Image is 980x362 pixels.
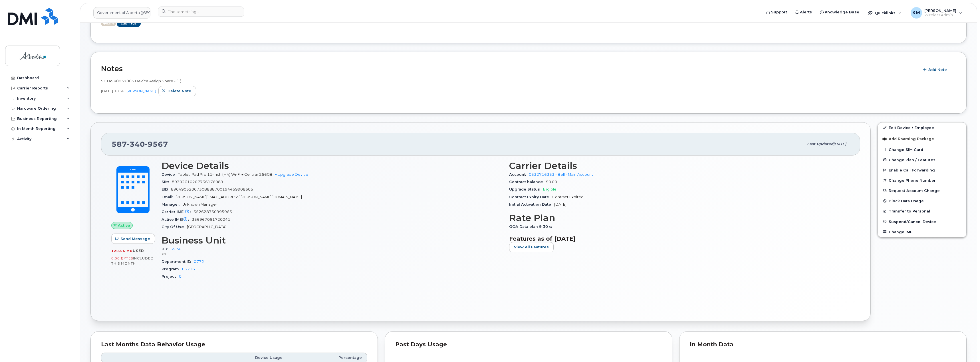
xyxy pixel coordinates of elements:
[816,7,863,18] a: Knowledge Base
[182,267,195,271] a: 03216
[882,137,934,142] span: Add Roaming Package
[111,256,133,260] span: 0.00 Bytes
[791,7,816,18] a: Alerts
[117,20,141,27] a: Edit Tags
[552,195,584,199] span: Contract Expired
[111,256,154,265] span: included this month
[111,249,133,253] span: 120.54 MB
[878,165,966,175] button: Enable Call Forwarding
[395,342,662,347] div: Past Days Usage
[924,8,956,13] span: [PERSON_NAME]
[192,217,230,222] span: 356967061720041
[878,175,966,185] button: Change Phone Number
[509,213,850,223] h3: Rate Plan
[825,9,859,15] span: Knowledge Base
[158,86,196,96] button: Delete note
[807,142,833,146] span: Last updated
[878,144,966,155] button: Change SIM Card
[101,342,367,347] div: Last Months Data Behavior Usage
[171,187,253,191] span: 89049032007308888700194459908605
[118,223,130,228] span: Active
[529,172,593,177] a: 0532716353 - Bell - Main Account
[133,249,144,253] span: used
[101,79,181,83] span: SCTASK0837005 Device Assign Spare - (1)
[509,242,554,252] button: View All Features
[182,202,217,206] span: Unknown Manager
[111,234,155,244] button: Send Message
[800,9,812,15] span: Alerts
[162,259,194,264] span: Department ID
[771,9,787,15] span: Support
[889,158,935,162] span: Change Plan / Features
[878,185,966,196] button: Request Account Change
[101,64,916,73] h2: Notes
[127,140,145,148] span: 340
[126,89,156,93] a: [PERSON_NAME]
[93,7,150,19] a: Government of Alberta (GOA)
[509,161,850,171] h3: Carrier Details
[762,7,791,18] a: Support
[509,187,543,191] span: Upgrade Status
[509,202,554,206] span: Initial Activation Date
[509,224,555,229] span: GOA Data plan 9 30 d
[176,195,302,199] span: [PERSON_NAME][EMAIL_ADDRESS][PERSON_NAME][DOMAIN_NAME]
[889,219,936,224] span: Suspend/Cancel Device
[864,7,906,19] div: Quicklinks
[878,206,966,216] button: Transfer to Personal
[878,227,966,237] button: Change IMEI
[112,140,168,148] span: 587
[162,274,179,279] span: Project
[919,65,952,75] button: Add Note
[179,274,182,279] a: 0
[162,252,502,257] p: FP
[546,180,557,184] span: $0.00
[194,259,204,264] a: 0772
[170,247,181,251] a: 597A
[187,225,227,229] span: [GEOGRAPHIC_DATA]
[509,195,552,199] span: Contract Expiry Date
[878,122,966,133] a: Edit Device / Employee
[875,11,896,15] span: Quicklinks
[114,89,124,93] span: 10:36
[162,217,192,222] span: Active IMEI
[120,236,150,242] span: Send Message
[172,180,223,184] span: 89302610207736176089
[833,142,846,146] span: [DATE]
[514,244,549,250] span: View All Features
[145,140,168,148] span: 9567
[162,161,502,171] h3: Device Details
[690,342,956,347] div: In Month Data
[162,202,182,206] span: Manager
[162,180,172,184] span: SIM
[928,67,947,72] span: Add Note
[162,247,170,251] span: BU
[162,225,187,229] span: City Of Use
[101,89,113,93] span: [DATE]
[193,210,232,214] span: 352628750995963
[162,235,502,246] h3: Business Unit
[878,133,966,144] button: Add Roaming Package
[162,267,182,271] span: Program
[178,172,273,177] span: Tablet iPad Pro 11-inch (M4) Wi-Fi + Cellular 256GB
[878,216,966,227] button: Suspend/Cancel Device
[554,202,566,206] span: [DATE]
[162,210,193,214] span: Carrier IMEI
[878,155,966,165] button: Change Plan / Features
[101,21,116,26] span: Active
[509,235,850,242] h3: Features as of [DATE]
[162,195,176,199] span: Email
[158,7,244,17] input: Find something...
[162,172,178,177] span: Device
[543,187,556,191] span: Eligible
[889,168,935,172] span: Enable Call Forwarding
[924,13,956,17] span: Wireless Admin
[509,180,546,184] span: Contract balance
[907,7,966,19] div: Kay Mah
[162,187,171,191] span: EID
[275,172,308,177] a: + Upgrade Device
[509,172,529,177] span: Account
[912,9,920,16] span: KM
[878,196,966,206] button: Block Data Usage
[168,88,191,94] span: Delete note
